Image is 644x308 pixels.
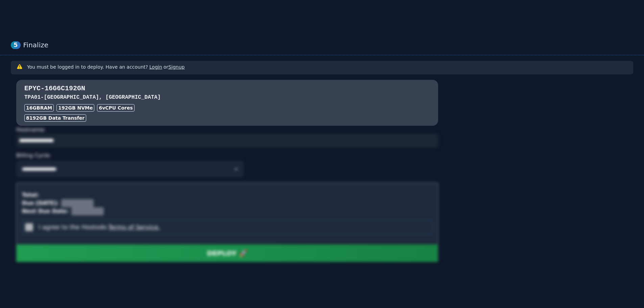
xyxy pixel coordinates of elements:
h3: TPA01 - [GEOGRAPHIC_DATA], [GEOGRAPHIC_DATA] [24,93,430,101]
button: I agree to the Hostodo [107,222,160,232]
div: Due [DATE]: [22,199,58,207]
div: 6 vCPU Cores [97,104,134,112]
div: 5 [11,41,21,49]
div: 16GB RAM [24,104,54,112]
div: Billing Cycle: [16,150,438,161]
a: Login [149,64,162,70]
div: DEPLOY 🚀 [207,248,247,258]
div: Next Due Date: [22,207,69,215]
h3: You must be logged in to deploy. Have an account? or [27,64,185,70]
a: Terms of Service. [107,223,160,231]
a: Signup [168,64,185,70]
div: 8192 GB Data Transfer [24,114,86,122]
div: Hostname: [16,126,438,147]
div: 192 GB NVMe [56,104,94,112]
div: Total: [22,191,39,199]
label: I agree to the Hostodo [39,222,160,232]
h3: EPYC-16G6C192GN [24,84,430,93]
button: DEPLOY 🚀 [16,244,438,262]
div: Finalize [23,41,633,49]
